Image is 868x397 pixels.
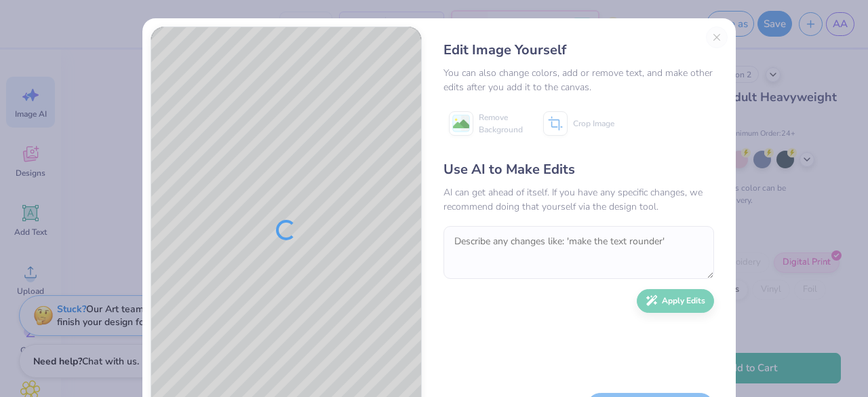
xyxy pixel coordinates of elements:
button: Remove Background [443,107,528,140]
div: Edit Image Yourself [443,40,714,60]
div: You can also change colors, add or remove text, and make other edits after you add it to the canvas. [443,66,714,94]
div: AI can get ahead of itself. If you have any specific changes, we recommend doing that yourself vi... [443,185,714,214]
button: Crop Image [538,107,623,140]
span: Crop Image [573,117,614,130]
div: Use AI to Make Edits [443,159,714,180]
span: Remove Background [479,111,523,136]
